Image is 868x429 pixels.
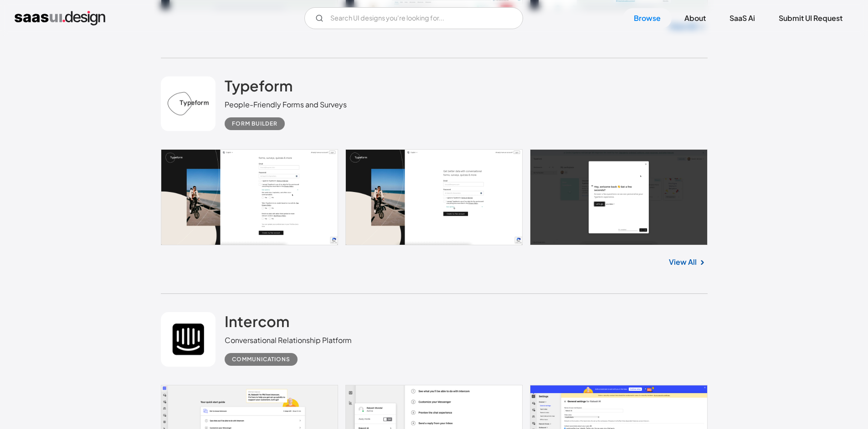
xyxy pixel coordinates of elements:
a: About [673,8,717,28]
input: Search UI designs you're looking for... [304,7,523,29]
h2: Typeform [225,76,293,95]
form: Email Form [304,7,523,29]
a: Submit UI Request [768,8,853,28]
div: Conversational Relationship Platform [225,335,352,346]
div: Form Builder [232,118,277,129]
a: SaaS Ai [719,8,766,28]
a: Intercom [225,312,289,335]
a: home [15,11,105,25]
div: People-Friendly Forms and Surveys [225,99,347,110]
a: Typeform [225,76,293,99]
h2: Intercom [225,312,289,330]
a: Browse [623,8,672,28]
a: View All [669,257,697,267]
div: Communications [232,354,290,365]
